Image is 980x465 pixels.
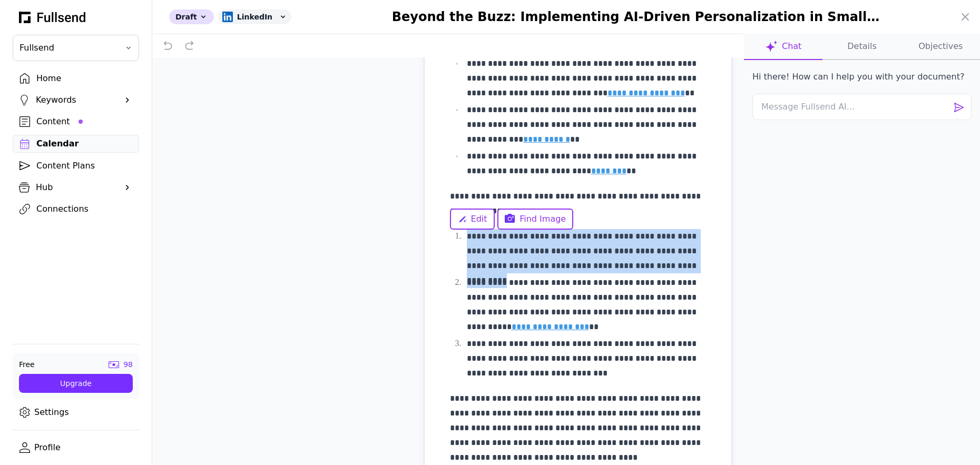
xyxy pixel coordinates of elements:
button: Find Image [497,209,573,230]
button: Chat [744,34,822,60]
span: Edit [471,213,487,225]
button: Edit [450,209,495,230]
div: Draft [169,9,214,24]
p: Hi there! How can I help you with your document? [752,71,964,83]
button: Details [822,34,901,60]
button: Objectives [901,34,980,60]
span: Find Image [520,213,566,225]
h1: Beyond the Buzz: Implementing AI-Driven Personalization in Small Business Marketing [367,8,891,25]
div: LinkedIn [218,9,291,24]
